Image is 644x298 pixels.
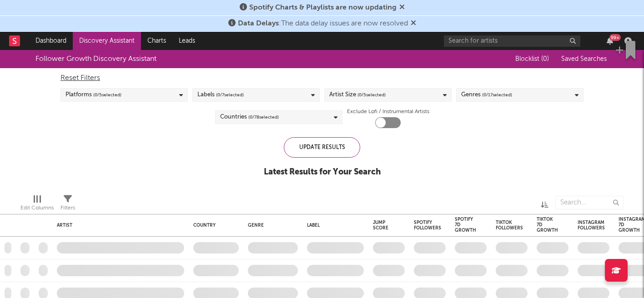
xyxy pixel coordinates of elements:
span: Dismiss [411,20,416,27]
div: Edit Columns [20,203,54,214]
a: Discovery Assistant [73,32,141,50]
div: Filters [60,191,75,218]
span: ( 0 / 5 selected) [93,89,121,100]
div: 99 + [609,34,621,41]
label: Exclude Lofi / Instrumental Artists [347,106,429,117]
div: Instagram Followers [578,220,605,231]
div: Genres [461,89,512,100]
input: Search for artists [444,35,580,47]
div: Countries [220,112,279,123]
div: Jump Score [373,220,391,231]
div: Follower Growth Discovery Assistant [35,54,156,65]
div: Latest Results for Your Search [264,167,381,178]
div: Edit Columns [20,191,54,218]
div: Platforms [65,89,121,100]
span: Dismiss [399,4,405,11]
a: Charts [141,32,172,50]
button: Saved Searches [558,55,609,63]
div: Spotify 7D Growth [455,217,476,233]
span: Data Delays [238,20,279,27]
div: Reset Filters [60,73,584,84]
span: : The data delay issues are now resolved [238,20,408,27]
a: Dashboard [29,32,73,50]
span: ( 0 / 17 selected) [482,89,512,100]
div: Filters [60,203,75,214]
span: ( 0 / 7 selected) [216,89,244,100]
button: 99+ [607,37,613,45]
div: Spotify Followers [414,220,441,231]
div: Label [307,223,359,228]
span: Saved Searches [561,56,609,62]
div: Labels [197,89,244,100]
div: Artist [57,223,180,228]
div: Artist Size [329,89,386,100]
div: Update Results [284,137,360,158]
span: ( 0 / 5 selected) [357,89,386,100]
div: Tiktok Followers [496,220,523,231]
div: Country [193,223,234,228]
span: ( 0 / 78 selected) [248,112,279,123]
span: ( 0 ) [541,56,549,62]
input: Search... [555,196,624,209]
a: Leads [172,32,201,50]
span: Spotify Charts & Playlists are now updating [249,4,397,11]
div: Genre [248,223,293,228]
div: Tiktok 7D Growth [537,217,558,233]
span: Blocklist [515,56,549,62]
